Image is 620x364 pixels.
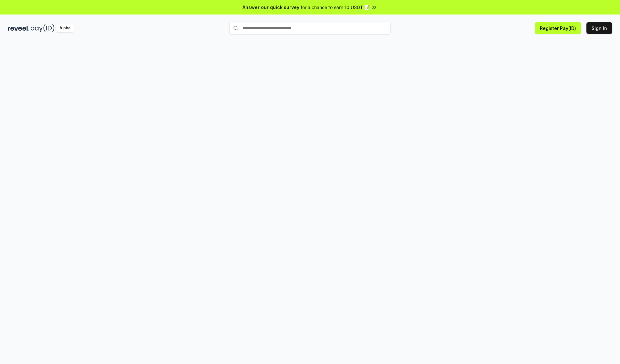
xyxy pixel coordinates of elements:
button: Register Pay(ID) [535,22,581,34]
div: Alpha [56,24,74,32]
span: for a chance to earn 10 USDT 📝 [301,4,370,11]
button: Sign In [586,22,612,34]
img: reveel_dark [8,24,29,32]
span: Answer our quick survey [243,4,299,11]
img: pay_id [31,24,55,32]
